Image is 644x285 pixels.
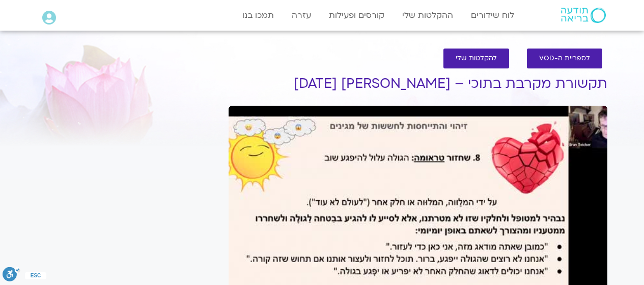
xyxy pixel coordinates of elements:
a: לוח שידורים [466,6,519,25]
a: ההקלטות שלי [397,6,458,25]
a: קורסים ופעילות [324,6,389,25]
a: לספריית ה-VOD [527,49,602,68]
a: עזרה [287,6,316,25]
h1: תקשורת מקרבת בתוכי – [PERSON_NAME] [DATE] [229,76,607,91]
a: תמכו בנו [237,6,279,25]
span: להקלטות שלי [456,55,497,62]
img: תודעה בריאה [561,8,606,23]
a: להקלטות שלי [443,49,509,68]
span: לספריית ה-VOD [539,55,590,62]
